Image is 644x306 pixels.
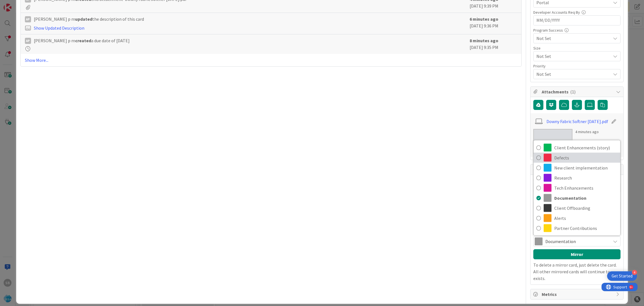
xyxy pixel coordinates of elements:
span: Alerts [554,214,617,222]
span: Client Enhancements (story) [554,143,617,152]
div: 9+ [28,2,31,7]
a: Tech Enhancements [534,183,620,193]
a: Alerts [534,213,620,223]
div: [DATE] 9:35 PM [470,37,517,51]
span: Attachments [542,88,613,95]
a: Show More... [25,57,517,63]
span: Not Set [536,52,608,60]
button: Mirror [533,249,621,259]
b: updated [75,16,92,22]
span: Not Set [536,35,611,42]
span: [PERSON_NAME] p m a due date of [DATE] [34,37,130,44]
span: ( 1 ) [570,89,576,95]
span: Not Set [536,70,608,78]
div: [DATE] 9:36 PM [470,16,517,31]
span: [PERSON_NAME] p m the description of this card [34,16,144,22]
div: Program Success [533,28,621,32]
span: Tech Enhancements [554,184,617,192]
span: Documentation [545,237,608,245]
b: 6 minutes ago [470,16,498,22]
div: Ap [25,16,31,22]
div: Priority [533,64,621,68]
div: Ap [25,38,31,44]
span: Defects [554,154,617,162]
span: Support [12,1,25,8]
div: Get Started [612,273,633,279]
p: To delete a mirror card, just delete the card. All other mirrored cards will continue to exists. [533,262,621,282]
b: 8 minutes ago [470,38,498,43]
div: 4 [632,270,637,275]
span: Metrics [542,291,613,298]
span: Documentation [554,194,617,202]
a: Client Offboarding [534,203,620,213]
a: Partner Contributions [534,223,620,233]
a: New client implementation [534,163,620,173]
b: created [75,38,91,43]
input: MM/DD/YYYY [536,16,617,25]
div: Open Get Started checklist, remaining modules: 4 [607,271,637,281]
a: Defects [534,153,620,163]
span: Partner Contributions [554,224,617,232]
a: Show Updated Description [34,25,84,31]
div: Size [533,46,621,50]
div: 4 minutes ago [575,129,599,135]
a: Downy Fabric Softner [DATE].pdf [546,118,608,125]
span: Label [533,231,542,235]
span: New client implementation [554,164,617,172]
a: Research [534,173,620,183]
div: Developer Accounts Req By [533,10,621,14]
a: Client Enhancements (story) [534,143,620,153]
a: Documentation [534,193,620,203]
span: Client Offboarding [554,204,617,212]
span: Research [554,174,617,182]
